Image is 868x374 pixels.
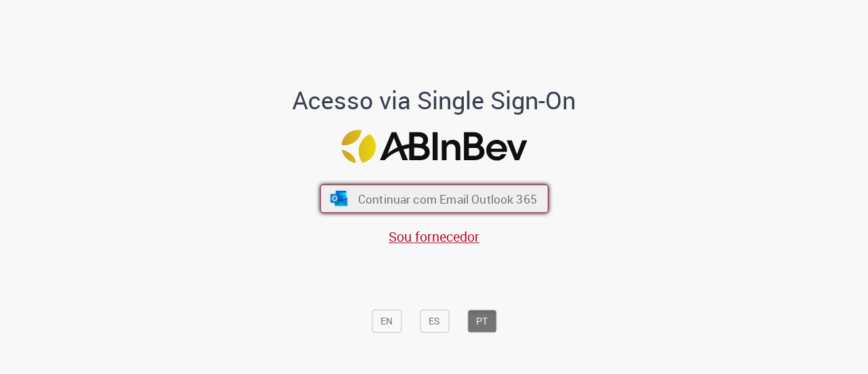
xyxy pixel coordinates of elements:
h1: Acesso via Single Sign-On [246,87,623,114]
button: ícone Azure/Microsoft 360 Continuar com Email Outlook 365 [320,185,549,213]
img: ícone Azure/Microsoft 360 [329,191,349,206]
span: Continuar com Email Outlook 365 [357,191,536,206]
a: Sou fornecedor [389,227,479,246]
button: ES [420,310,449,333]
button: PT [467,310,496,333]
button: EN [372,310,401,333]
img: Logo ABInBev [341,130,527,163]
